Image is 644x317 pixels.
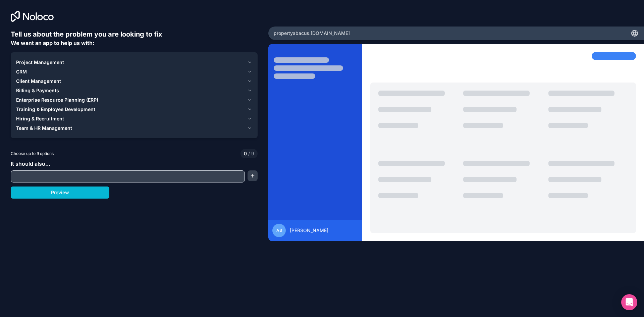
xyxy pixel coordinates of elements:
[16,87,59,94] span: Billing & Payments
[16,78,61,85] span: Client Management
[16,59,64,66] span: Project Management
[16,105,252,114] button: Training & Employee Development
[247,150,254,157] span: 9
[16,125,72,131] span: Team & HR Management
[621,294,637,310] div: Open Intercom Messenger
[16,106,95,113] span: Training & Employee Development
[16,115,64,122] span: Hiring & Recruitment
[248,151,250,156] span: /
[16,97,98,103] span: Enterprise Resource Planning (ERP)
[11,151,54,157] span: Choose up to 9 options
[244,150,247,157] span: 0
[276,228,282,233] span: AB
[11,40,94,46] span: We want an app to help us with:
[274,30,350,37] span: propertyabacus .[DOMAIN_NAME]
[16,58,252,67] button: Project Management
[11,30,258,39] h6: Tell us about the problem you are looking to fix
[16,76,252,86] button: Client Management
[11,160,50,167] span: It should also...
[16,86,252,95] button: Billing & Payments
[16,95,252,105] button: Enterprise Resource Planning (ERP)
[16,68,27,75] span: CRM
[11,187,109,199] button: Preview
[16,123,252,133] button: Team & HR Management
[290,227,328,234] span: [PERSON_NAME]
[16,67,252,76] button: CRM
[16,114,252,123] button: Hiring & Recruitment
